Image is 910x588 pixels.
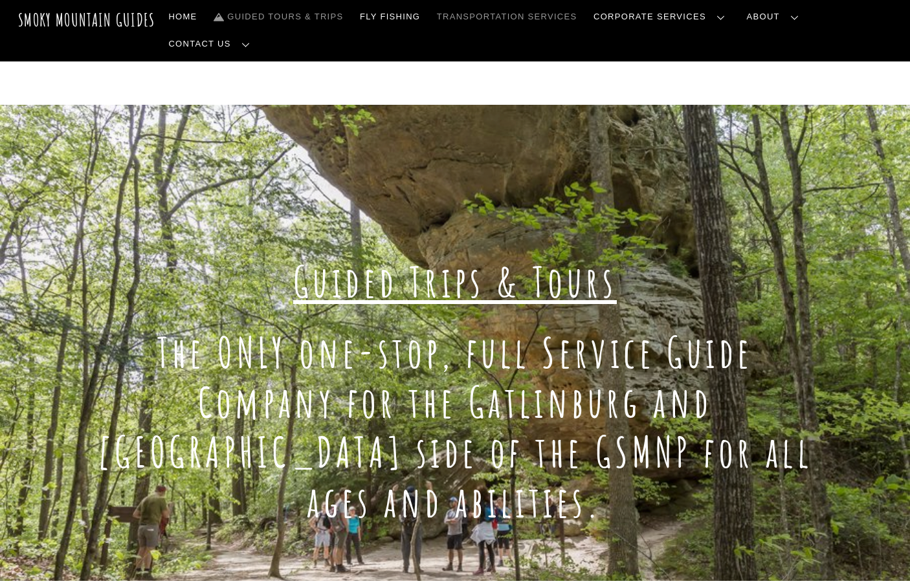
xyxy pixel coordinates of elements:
[164,30,260,58] a: Contact Us
[432,3,582,30] a: Transportation Services
[355,3,425,30] a: Fly Fishing
[164,3,203,30] a: Home
[588,3,735,30] a: Corporate Services
[742,3,809,30] a: About
[83,328,827,527] h1: The ONLY one-stop, full Service Guide Company for the Gatlinburg and [GEOGRAPHIC_DATA] side of th...
[293,256,617,308] span: Guided Trips & Tours
[208,3,348,30] a: Guided Tours & Trips
[18,9,155,30] a: Smoky Mountain Guides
